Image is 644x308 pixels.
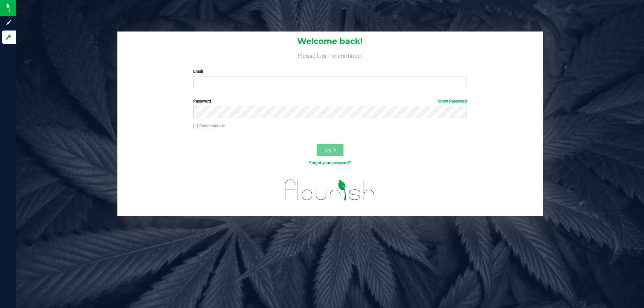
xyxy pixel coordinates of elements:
[193,123,225,129] label: Remember me
[438,99,467,104] a: Show Password
[193,99,211,104] span: Password
[5,34,12,41] inline-svg: Log in
[117,37,543,46] h1: Welcome back!
[317,144,343,156] button: Log In
[117,51,543,59] h4: Please login to continue.
[193,68,467,74] label: Email
[277,173,383,207] img: flourish_logo.svg
[323,147,336,152] span: Log In
[309,161,351,165] a: Forgot your password?
[193,124,198,129] input: Remember me
[5,19,12,26] inline-svg: Sign up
